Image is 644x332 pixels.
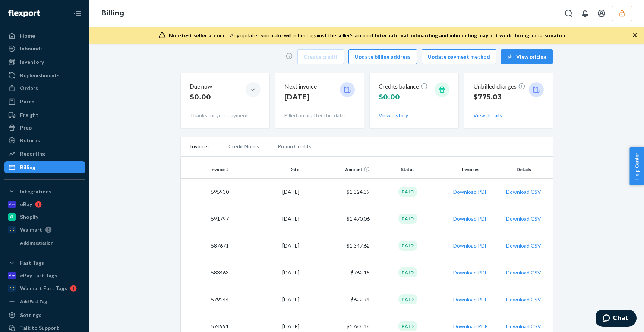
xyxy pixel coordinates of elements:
th: Details [498,161,553,179]
div: Paid [398,294,417,304]
p: $0.00 [190,92,212,102]
div: Orders [20,84,38,92]
button: Download PDF [453,296,487,303]
div: Reporting [20,150,45,158]
th: Date [232,161,302,179]
button: Open account menu [594,6,609,21]
a: Add Fast Tag [4,297,85,306]
p: Thanks for your payment! [190,112,261,119]
div: Paid [398,321,417,331]
p: [DATE] [284,92,317,102]
div: Settings [20,311,41,319]
div: Freight [20,111,38,119]
a: Prep [4,122,85,134]
td: 583463 [181,259,232,286]
a: Inventory [4,56,85,68]
button: Download PDF [453,269,487,276]
button: Integrations [4,186,85,198]
th: Amount [302,161,373,179]
a: Reporting [4,148,85,160]
div: Replenishments [20,72,60,79]
div: Parcel [20,98,36,105]
div: Any updates you make will reflect against the seller's account. [169,32,568,39]
td: $762.15 [302,259,373,286]
div: Inbounds [20,45,43,52]
p: Billed on or after this date [284,112,355,119]
a: Inbounds [4,43,85,55]
a: Walmart Fast Tags [4,282,85,294]
a: Add Integration [4,239,85,248]
li: Credit Notes [219,137,268,156]
div: Add Fast Tag [20,298,47,305]
button: View details [473,112,502,119]
button: Open notifications [578,6,593,21]
span: International onboarding and inbounding may not work during impersonation. [375,32,568,38]
button: Download PDF [453,215,487,223]
button: Download CSV [506,242,541,249]
div: Talk to Support [20,324,59,332]
button: View pricing [501,49,553,64]
button: Help Center [629,147,644,185]
div: Paid [398,187,417,197]
div: Billing [20,164,35,171]
div: Paid [398,241,417,251]
p: Unbilled charges [473,82,525,91]
td: 595930 [181,179,232,205]
a: Settings [4,309,85,321]
div: Home [20,32,35,40]
a: Home [4,30,85,42]
th: Invoices [443,161,498,179]
td: 587671 [181,232,232,259]
a: Billing [4,161,85,173]
td: $1,347.62 [302,232,373,259]
button: Create credit [297,49,344,64]
button: Update payment method [422,49,496,64]
a: Walmart [4,224,85,236]
div: Paid [398,214,417,224]
button: Download CSV [506,188,541,196]
a: Orders [4,82,85,94]
td: [DATE] [232,205,302,232]
p: Next invoice [284,82,317,91]
div: Integrations [20,188,51,195]
a: Billing [101,9,124,17]
a: Replenishments [4,69,85,81]
td: [DATE] [232,259,302,286]
button: Download PDF [453,188,487,196]
button: View history [379,112,408,119]
div: Inventory [20,58,44,66]
p: $775.03 [473,92,525,102]
button: Download CSV [506,215,541,223]
div: Walmart Fast Tags [20,285,67,292]
p: Credits balance [379,82,428,91]
td: [DATE] [232,232,302,259]
div: Fast Tags [20,259,44,267]
button: Close Navigation [70,6,85,21]
button: Download CSV [506,296,541,303]
a: Parcel [4,96,85,108]
a: eBay [4,198,85,210]
th: Invoice # [181,161,232,179]
div: eBay Fast Tags [20,272,57,279]
li: Invoices [181,137,219,156]
button: Download PDF [453,323,487,330]
div: eBay [20,201,32,208]
button: Download PDF [453,242,487,249]
td: [DATE] [232,286,302,313]
button: Open Search Box [561,6,576,21]
td: $622.74 [302,286,373,313]
td: 591797 [181,205,232,232]
iframe: Opens a widget where you can chat to one of our agents [596,310,637,328]
td: 579244 [181,286,232,313]
a: Freight [4,109,85,121]
div: Add Integration [20,240,53,246]
button: Download CSV [506,269,541,276]
td: $1,470.06 [302,205,373,232]
p: Due now [190,82,212,91]
div: Returns [20,137,40,144]
a: Returns [4,134,85,146]
div: Prep [20,124,32,131]
td: [DATE] [232,179,302,205]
